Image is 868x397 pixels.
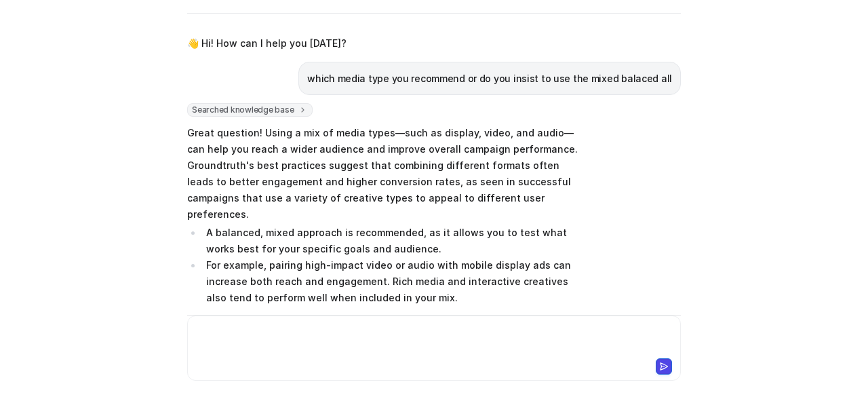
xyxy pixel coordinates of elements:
p: Great question! Using a mix of media types—such as display, video, and audio—can help you reach a... [187,125,584,223]
li: A balanced, mixed approach is recommended, as it allows you to test what works best for your spec... [202,225,584,257]
li: For example, pairing high-impact video or audio with mobile display ads can increase both reach a... [202,257,584,306]
span: Searched knowledge base [187,103,313,117]
p: which media type you recommend or do you insist to use the mixed balaced all [307,71,672,87]
p: 👋 Hi! How can I help you [DATE]? [187,35,347,52]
